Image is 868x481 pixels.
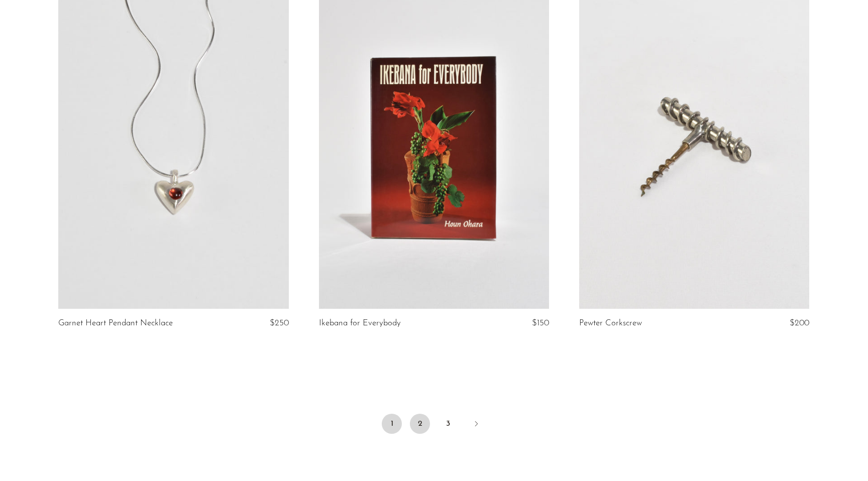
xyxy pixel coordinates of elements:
[532,319,549,327] span: $150
[58,319,173,328] a: Garnet Heart Pendant Necklace
[466,414,486,436] a: Next
[579,319,642,328] a: Pewter Corkscrew
[270,319,289,327] span: $250
[438,414,458,434] a: 3
[790,319,809,327] span: $200
[410,414,430,434] a: 2
[382,414,402,434] span: 1
[319,319,401,328] a: Ikebana for Everybody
